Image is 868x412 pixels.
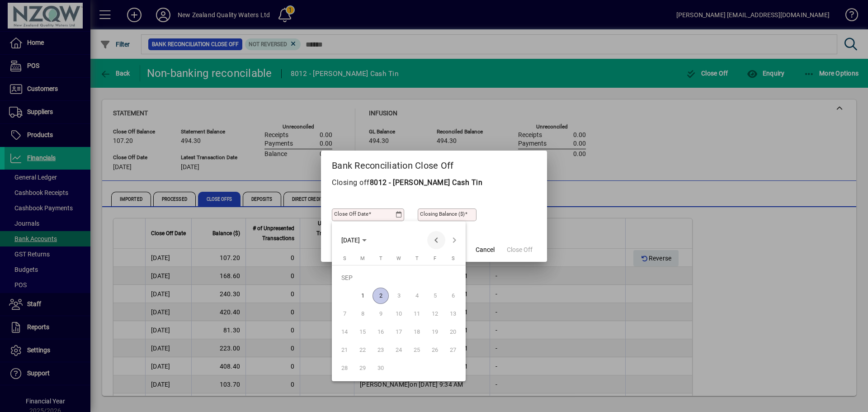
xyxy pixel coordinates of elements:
span: 25 [409,342,425,358]
button: Tue Sep 16 2025 [372,323,390,341]
span: 26 [427,342,443,358]
button: Mon Sep 08 2025 [354,305,372,323]
span: 2 [373,288,389,304]
span: F [434,256,436,261]
span: 27 [445,342,461,358]
span: 22 [354,342,371,358]
span: 9 [373,306,389,322]
button: Sun Sep 07 2025 [335,305,354,323]
button: Wed Sep 24 2025 [390,341,408,359]
button: Fri Sep 19 2025 [426,323,444,341]
button: Sun Sep 14 2025 [335,323,354,341]
span: T [379,256,382,261]
button: Fri Sep 05 2025 [426,287,444,305]
button: Mon Sep 01 2025 [354,287,372,305]
span: T [415,256,419,261]
span: 8 [354,306,371,322]
button: Thu Sep 18 2025 [408,323,426,341]
span: 6 [445,288,461,304]
span: 16 [373,324,389,340]
button: Mon Sep 22 2025 [354,341,372,359]
span: 14 [336,324,353,340]
span: 20 [445,324,461,340]
button: Thu Sep 04 2025 [408,287,426,305]
button: Tue Sep 23 2025 [372,341,390,359]
span: 21 [336,342,353,358]
span: 4 [409,288,425,304]
span: 5 [427,288,443,304]
span: 10 [391,306,407,322]
button: Fri Sep 26 2025 [426,341,444,359]
button: Tue Sep 30 2025 [372,359,390,377]
button: Mon Sep 29 2025 [354,359,372,377]
td: SEP [335,269,462,287]
button: Sat Sep 06 2025 [444,287,462,305]
button: Thu Sep 25 2025 [408,341,426,359]
span: S [343,256,346,261]
button: Sun Sep 28 2025 [335,359,354,377]
span: 19 [427,324,443,340]
button: Choose month and year [338,232,370,248]
span: 18 [409,324,425,340]
span: 3 [391,288,407,304]
button: Wed Sep 03 2025 [390,287,408,305]
button: Sat Sep 27 2025 [444,341,462,359]
span: 28 [336,360,353,376]
span: 11 [409,306,425,322]
span: 15 [354,324,371,340]
button: Previous month [427,231,445,249]
span: M [360,256,365,261]
span: S [452,256,455,261]
span: 29 [354,360,371,376]
span: W [396,256,401,261]
button: Wed Sep 10 2025 [390,305,408,323]
span: 30 [373,360,389,376]
span: 13 [445,306,461,322]
button: Sat Sep 13 2025 [444,305,462,323]
span: 23 [373,342,389,358]
span: 1 [354,288,371,304]
button: Tue Sep 09 2025 [372,305,390,323]
span: 17 [391,324,407,340]
button: Tue Sep 02 2025 [372,287,390,305]
button: Fri Sep 12 2025 [426,305,444,323]
span: 7 [336,306,353,322]
button: Sat Sep 20 2025 [444,323,462,341]
button: Sun Sep 21 2025 [335,341,354,359]
button: Wed Sep 17 2025 [390,323,408,341]
button: Mon Sep 15 2025 [354,323,372,341]
span: 24 [391,342,407,358]
span: [DATE] [341,237,360,244]
button: Thu Sep 11 2025 [408,305,426,323]
span: 12 [427,306,443,322]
